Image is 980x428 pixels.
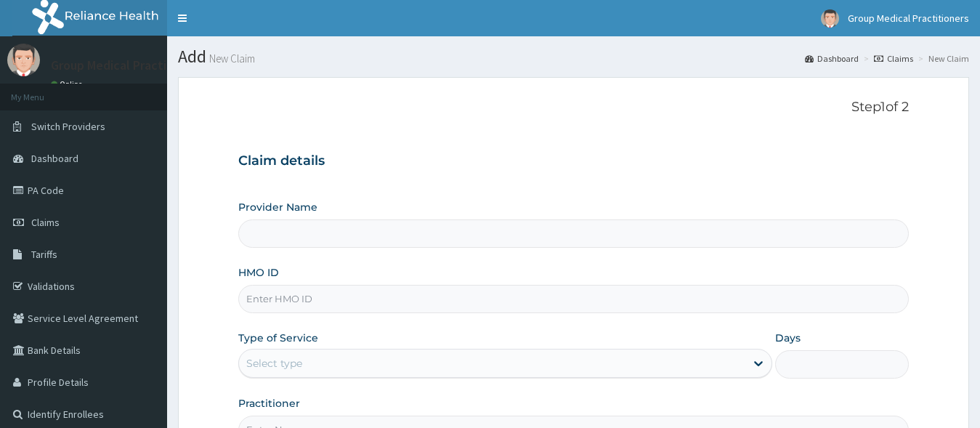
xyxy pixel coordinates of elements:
[805,52,859,65] a: Dashboard
[178,47,969,66] h1: Add
[915,52,969,65] li: New Claim
[238,100,910,116] p: Step 1 of 2
[238,331,318,345] label: Type of Service
[775,331,801,345] label: Days
[874,52,913,65] a: Claims
[31,120,105,133] span: Switch Providers
[238,153,910,169] h3: Claim details
[848,12,969,25] span: Group Medical Practitioners
[31,248,57,261] span: Tariffs
[246,356,302,371] div: Select type
[238,396,300,411] label: Practitioner
[51,79,86,89] a: Online
[238,265,279,280] label: HMO ID
[31,216,60,229] span: Claims
[31,152,78,165] span: Dashboard
[206,53,255,64] small: New Claim
[238,285,910,313] input: Enter HMO ID
[821,9,839,28] img: User Image
[238,200,317,214] label: Provider Name
[51,59,207,72] p: Group Medical Practitioners
[7,44,40,76] img: User Image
